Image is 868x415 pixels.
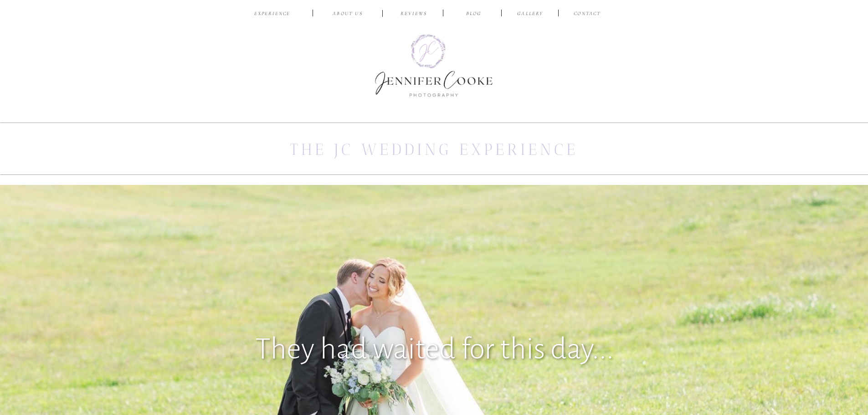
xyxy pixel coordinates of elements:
h2: THe JC wedding experience [288,138,580,159]
a: reviews [392,10,436,19]
a: ABOUT US [326,10,370,19]
a: CONTACT [572,10,603,19]
p: They had waited for this day... [217,323,652,366]
a: EXPERIENCE [251,10,294,19]
a: Gallery [515,10,546,19]
a: BLOG [459,10,488,19]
